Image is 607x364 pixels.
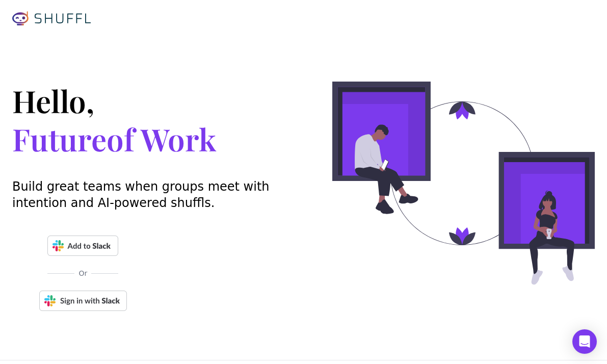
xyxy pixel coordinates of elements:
span: Future [12,118,216,159]
span: of Work [107,118,216,159]
a: Shuffl [12,10,97,27]
p: Build great teams when groups meet with intention and AI-powered shuffls. [12,178,273,211]
h1: Hello, [12,82,296,158]
div: Open Intercom Messenger [572,329,597,354]
span: Or [74,268,91,278]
